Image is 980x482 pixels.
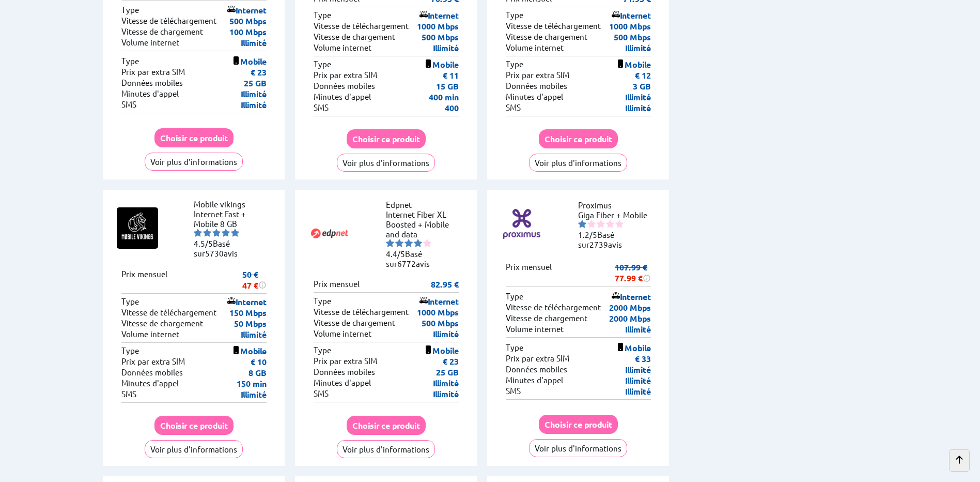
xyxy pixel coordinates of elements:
[154,420,234,430] a: Choisir ce produit
[539,415,618,434] button: Choisir ce produit
[414,239,422,247] img: starnr4
[587,220,596,228] img: starnr2
[506,21,601,32] p: Vitesse de télé­chargement
[314,70,377,81] p: Prix par extra SIM
[609,313,651,324] p: 2000 Mbps
[337,440,435,458] button: Voir plus d'informations
[635,70,651,81] p: € 12
[227,296,267,307] p: Internet
[314,296,331,307] p: Type
[227,5,236,13] img: icon of internet
[154,416,234,435] button: Choisir ce produit
[386,239,394,247] img: starnr1
[431,279,459,290] p: 82.95 €
[625,364,651,375] p: Illimité
[241,329,267,340] p: Illimité
[606,220,614,228] img: starnr4
[241,389,267,400] p: Illimité
[232,56,240,65] img: icon of mobile
[229,26,267,37] p: 100 Mbps
[506,70,569,81] p: Prix par extra SIM
[506,302,601,313] p: Vitesse de télé­chargement
[232,345,267,356] p: Mobile
[121,389,136,400] p: SMS
[506,291,523,302] p: Type
[121,296,139,307] p: Type
[145,440,243,458] button: Voir plus d'informations
[121,329,179,340] p: Volume internet
[121,378,179,389] p: Minutes d'appel
[424,59,432,68] img: icon of mobile
[616,342,651,353] p: Mobile
[625,92,651,102] p: Illimité
[616,343,625,351] img: icon of mobile
[203,229,211,237] img: starnr2
[424,345,459,356] p: Mobile
[405,239,413,247] img: starnr3
[578,210,656,220] li: Giga Fiber + Mobile
[615,220,624,228] img: starnr5
[314,21,409,32] p: Vitesse de télé­chargement
[121,99,136,110] p: SMS
[609,21,651,32] p: 1000 Mbps
[154,128,234,147] button: Choisir ce produit
[227,297,236,305] img: icon of internet
[234,318,267,329] p: 50 Mbps
[145,157,243,167] a: Voir plus d'informations
[424,59,459,70] p: Mobile
[241,88,267,99] p: Illimité
[625,42,651,53] p: Illimité
[314,345,331,356] p: Type
[633,81,651,92] p: 3 GB
[615,273,651,283] div: 77.99 €
[589,239,608,249] span: 2739
[395,239,403,247] img: starnr2
[121,16,216,26] p: Vitesse de télé­chargement
[347,134,426,144] a: Choisir ce produit
[121,78,183,88] p: Données mobiles
[232,56,267,67] p: Mobile
[231,229,239,237] img: starnr5
[121,26,203,37] p: Vitesse de chargement
[433,328,459,339] p: Illimité
[539,134,618,144] a: Choisir ce produit
[314,318,395,328] p: Vitesse de chargement
[417,21,459,32] p: 1000 Mbps
[194,199,271,209] li: Mobile vikings
[194,229,202,237] img: starnr1
[212,229,221,237] img: starnr3
[314,32,395,42] p: Vitesse de chargement
[241,99,267,110] p: Illimité
[194,209,271,229] li: Internet Fast + Mobile 8 GB
[612,10,620,19] img: icon of internet
[433,42,459,53] p: Illimité
[445,102,459,113] p: 400
[205,248,224,258] span: 5730
[436,81,459,92] p: 15 GB
[506,42,564,53] p: Volume internet
[506,92,563,102] p: Minutes d'appel
[578,200,656,210] li: Proximus
[347,416,426,435] button: Choisir ce produit
[121,88,179,99] p: Minutes d'appel
[237,378,267,389] p: 150 min
[612,291,651,302] p: Internet
[539,129,618,148] button: Choisir ce produit
[419,10,428,19] img: icon of internet
[625,102,651,113] p: Illimité
[506,262,552,283] p: Prix mensuel
[597,220,605,228] img: starnr3
[337,158,435,168] a: Voir plus d'informations
[578,220,586,228] img: starnr1
[347,420,426,430] a: Choisir ce produit
[609,302,651,313] p: 2000 Mbps
[314,42,371,53] p: Volume internet
[347,129,426,148] button: Choisir ce produit
[121,37,179,48] p: Volume internet
[397,259,416,268] span: 6772
[314,328,371,339] p: Volume internet
[314,356,377,367] p: Prix par extra SIM
[145,153,243,171] button: Voir plus d'informations
[386,209,463,239] li: Internet Fiber XL Boosted + Mobile and data
[229,16,267,26] p: 500 Mbps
